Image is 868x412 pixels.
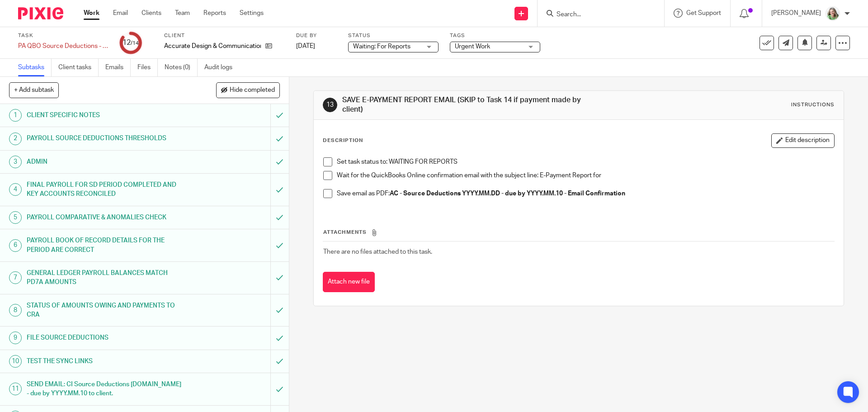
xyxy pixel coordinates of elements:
[9,156,22,168] div: 3
[9,304,22,317] div: 8
[58,59,99,76] a: Client tasks
[296,32,337,39] label: Due by
[450,32,540,39] label: Tags
[455,43,490,50] span: Urgent Work
[342,95,598,115] h1: SAVE E-PAYMENT REPORT EMAIL (SKIP to Task 14 if payment made by client)
[323,98,337,112] div: 13
[18,59,52,76] a: Subtasks
[826,6,840,21] img: KC%20Photo.jpg
[791,101,835,109] div: Instructions
[27,211,183,224] h1: PAYROLL COMPARATIVE & ANOMALIES CHECK
[337,189,834,198] p: Save email as PDF:
[390,190,563,197] strong: AC - Source Deductions YYYY.MM.DD - due by YYYY.MM.10
[9,331,22,344] div: 9
[18,7,63,19] img: Pixie
[27,355,183,368] h1: TEST THE SYNC LINKS
[771,133,835,148] button: Edit description
[230,87,275,94] span: Hide completed
[27,378,183,401] h1: SEND EMAIL: CI Source Deductions [DOMAIN_NAME] - due by YYYY.MM.10 to client.
[556,11,637,19] input: Search
[353,43,410,50] span: Waiting: For Reports
[337,157,834,166] p: Set task status to: WAITING FOR REPORTS
[9,109,22,122] div: 1
[27,109,183,122] h1: CLIENT SPECIFIC NOTES
[113,9,128,18] a: Email
[9,133,22,145] div: 2
[164,32,285,39] label: Client
[216,82,280,98] button: Hide completed
[9,211,22,224] div: 5
[323,137,363,144] p: Description
[84,9,99,18] a: Work
[27,299,183,322] h1: STATUS OF AMOUNTS OWING AND PAYMENTS TO CRA
[9,239,22,252] div: 6
[123,38,139,48] div: 12
[348,32,439,39] label: Status
[18,32,108,39] label: Task
[9,383,22,395] div: 11
[165,59,198,76] a: Notes (0)
[9,82,59,98] button: + Add subtask
[27,331,183,345] h1: FILE SOURCE DEDUCTIONS
[105,59,131,76] a: Emails
[9,355,22,368] div: 10
[240,9,264,18] a: Settings
[9,183,22,196] div: 4
[9,271,22,284] div: 7
[27,266,183,289] h1: GENERAL LEDGER PAYROLL BALANCES MATCH PD7A AMOUNTS
[771,9,821,18] p: [PERSON_NAME]
[323,230,367,235] span: Attachments
[296,43,315,49] span: [DATE]
[323,272,375,292] button: Attach new file
[323,249,432,255] span: There are no files attached to this task.
[337,171,834,180] p: Wait for the QuickBooks Online confirmation email with the subject line: E-Payment Report for
[142,9,161,18] a: Clients
[27,234,183,257] h1: PAYROLL BOOK OF RECORD DETAILS FOR THE PERIOD ARE CORRECT
[686,10,721,16] span: Get Support
[203,9,226,18] a: Reports
[131,41,139,46] small: /14
[18,42,108,51] div: PA QBO Source Deductions - Semi-Monthly 25th - Confirm &amp; PD7A Preparation Checklist
[18,42,108,51] div: PA QBO Source Deductions - Semi-Monthly 25th - Confirm & PD7A Preparation Checklist
[564,190,625,197] strong: - Email Confirmation
[27,132,183,145] h1: PAYROLL SOURCE DEDUCTIONS THRESHOLDS
[27,155,183,169] h1: ADMIN
[27,178,183,201] h1: FINAL PAYROLL FOR SD PERIOD COMPLETED AND KEY ACCOUNTS RECONCILED
[137,59,158,76] a: Files
[164,42,261,51] p: Accurate Design & Communication Inc
[204,59,239,76] a: Audit logs
[175,9,190,18] a: Team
